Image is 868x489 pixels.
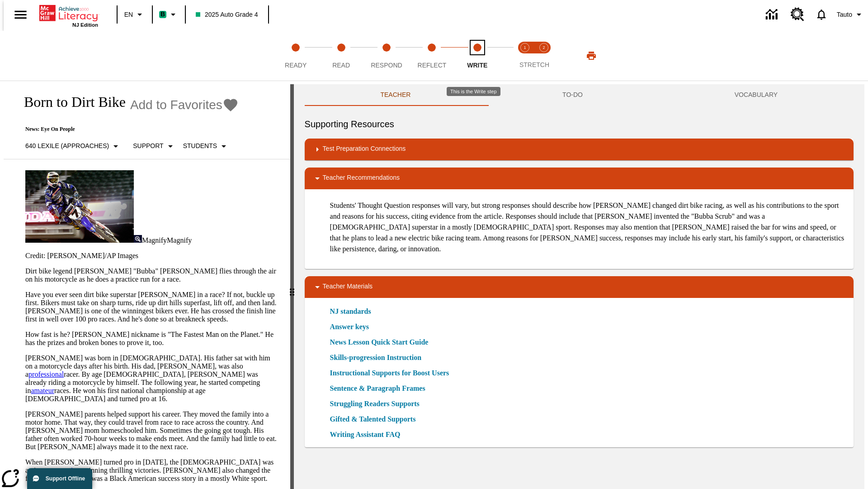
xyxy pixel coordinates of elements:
p: Students [183,141,217,151]
span: EN [124,10,133,19]
span: Reflect [418,62,447,69]
a: sensation [53,466,80,474]
a: Writing Assistant FAQ [330,429,406,440]
img: Magnify [134,235,142,243]
button: Reflect step 4 of 5 [406,31,458,81]
p: [PERSON_NAME] was born in [DEMOGRAPHIC_DATA]. His father sat with him on a motorcycle days after ... [25,354,279,403]
button: Language: EN, Select a language [120,6,149,23]
button: Teacher [305,84,487,106]
button: Select Lexile, 640 Lexile (Approaches) [22,138,125,154]
div: reading [4,84,290,484]
a: Notifications [810,3,833,26]
button: Ready step 1 of 5 [269,31,322,81]
a: professional [28,370,64,378]
button: Profile/Settings [833,6,868,23]
button: Open side menu [7,1,34,28]
span: Support Offline [46,475,85,482]
button: VOCABULARY [659,84,854,106]
a: Answer keys, Will open in new browser window or tab [330,321,369,332]
span: STRETCH [519,61,549,68]
span: 2025 Auto Grade 4 [196,10,258,19]
p: Have you ever seen dirt bike superstar [PERSON_NAME] in a race? If not, buckle up first. Bikers m... [25,291,279,323]
a: Resource Center, Will open in new tab [785,2,810,27]
a: Instructional Supports for Boost Users, Will open in new browser window or tab [330,368,449,379]
h1: Born to Dirt Bike [14,94,126,110]
span: B [160,9,165,20]
p: Students' Thought Question responses will vary, but strong responses should describe how [PERSON_... [330,200,846,254]
a: amateur [31,387,54,394]
button: Scaffolds, Support [129,138,179,154]
button: Stretch Respond step 2 of 2 [531,31,557,81]
div: activity [294,84,864,489]
div: Home [39,3,98,28]
button: Select Student [179,138,233,154]
span: Tauto [837,10,852,19]
p: Dirt bike legend [PERSON_NAME] "Bubba" [PERSON_NAME] flies through the air on his motorcycle as h... [25,267,279,283]
p: News: Eye On People [14,126,239,133]
div: Teacher Materials [305,276,854,298]
button: TO-DO [486,84,659,106]
div: Press Enter or Spacebar and then press right and left arrow keys to move the slider [290,84,294,489]
span: Ready [285,62,307,69]
a: Struggling Readers Supports [330,398,425,409]
span: Read [332,62,350,69]
p: 640 Lexile (Approaches) [25,141,109,151]
div: This is the Write step [447,87,500,96]
span: NJ Edition [72,22,98,28]
p: How fast is he? [PERSON_NAME] nickname is "The Fastest Man on the Planet." He has the prizes and ... [25,331,279,347]
a: Skills-progression Instruction, Will open in new browser window or tab [330,352,422,363]
a: Data Center [760,2,785,27]
div: Instructional Panel Tabs [305,84,854,106]
a: News Lesson Quick Start Guide, Will open in new browser window or tab [330,337,429,348]
text: 2 [542,45,545,50]
div: Teacher Recommendations [305,168,854,189]
p: When [PERSON_NAME] turned pro in [DATE], the [DEMOGRAPHIC_DATA] was an instant , winning thrillin... [25,458,279,483]
a: Gifted & Talented Supports [330,414,421,425]
button: Read step 2 of 5 [315,31,367,81]
button: Add to Favorites - Born to Dirt Bike [130,97,239,113]
button: Respond step 3 of 5 [360,31,413,81]
h6: Supporting Resources [305,117,854,131]
p: [PERSON_NAME] parents helped support his career. They moved the family into a motor home. That wa... [25,410,279,451]
a: Sentence & Paragraph Frames, Will open in new browser window or tab [330,383,425,394]
p: Credit: [PERSON_NAME]/AP Images [25,252,279,260]
span: Respond [371,62,402,69]
span: Add to Favorites [130,98,222,112]
button: Write step 5 of 5 [451,31,504,81]
button: Support Offline [27,468,92,489]
div: Test Preparation Connections [305,139,854,160]
p: Support [133,141,163,151]
span: Magnify [142,236,167,244]
text: 1 [524,45,526,50]
span: Magnify [167,236,192,244]
p: Teacher Materials [323,282,373,292]
p: Teacher Recommendations [323,173,400,184]
span: Write [467,62,487,69]
a: NJ standards [330,306,377,317]
p: Test Preparation Connections [323,144,406,155]
img: Motocross racer James Stewart flies through the air on his dirt bike. [25,170,134,243]
button: Stretch Read step 1 of 2 [512,31,538,81]
button: Print [577,48,606,64]
button: Boost Class color is mint green. Change class color [156,6,182,23]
